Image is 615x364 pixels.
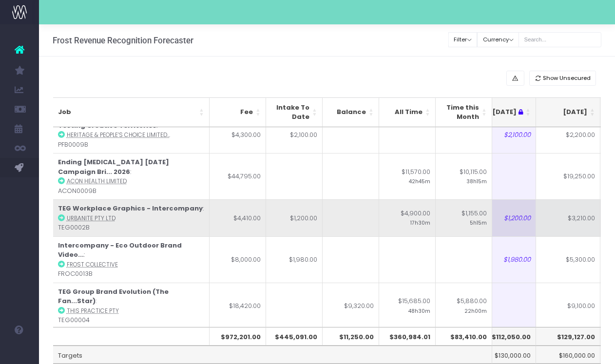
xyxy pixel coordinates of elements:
td: $9,100.00 [536,283,600,329]
td: $9,320.00 [323,283,379,329]
td: $4,300.00 [210,116,266,153]
th: $129,127.00 [536,327,600,345]
th: $11,250.00 [323,327,379,345]
strong: Intercompany - Eco Outdoor Brand Video... [58,241,182,260]
td: : PFB0009B [53,116,210,153]
td: $8,000.00 [210,236,266,283]
small: 17h30m [410,218,430,227]
td: $3,210.00 [536,199,600,236]
td: : TEG00004 [53,283,210,329]
td: $44,795.00 [210,153,266,199]
img: images/default_profile_image.png [12,345,27,359]
td: $18,420.00 [210,283,266,329]
th: $445,091.00 [266,327,323,345]
td: : FROC0013B [53,236,210,283]
button: Filter [448,32,478,47]
abbr: Heritage & People’s Choice Limited [67,131,170,139]
strong: TEG Workplace Graphics - Intercompany [58,204,203,213]
td: $1,200.00 [472,199,536,236]
small: 5h15m [470,218,487,227]
abbr: Urbanite Pty Ltd [67,214,115,222]
span: Show Unsecured [543,74,591,82]
td: $2,100.00 [266,116,323,153]
button: Show Unsecured [529,71,596,86]
small: 48h30m [408,306,430,315]
small: 22h00m [464,306,487,315]
abbr: ACON Health Limited [67,177,127,185]
th: All Time: activate to sort column ascending [379,97,436,127]
td: $11,570.00 [379,153,436,199]
th: $972,201.00 [210,327,266,345]
td: $1,155.00 [436,199,492,236]
td: $130,000.00 [472,345,536,364]
td: : TEG0002B [53,199,210,236]
td: $5,880.00 [436,283,492,329]
small: 38h15m [466,176,487,185]
input: Search... [519,32,601,47]
th: Aug 25 : activate to sort column ascending [472,97,536,127]
th: Job: activate to sort column ascending [53,97,210,127]
th: Time this Month: activate to sort column ascending [436,97,492,127]
th: Fee: activate to sort column ascending [210,97,266,127]
button: Currency [477,32,519,47]
small: 42h45m [409,176,430,185]
td: : ACON0009B [53,153,210,199]
td: $4,900.00 [379,199,436,236]
td: $4,410.00 [210,199,266,236]
abbr: This Practice Pty [67,307,119,315]
th: Balance: activate to sort column ascending [323,97,379,127]
td: $15,685.00 [379,283,436,329]
td: $160,000.00 [536,345,600,364]
td: $2,100.00 [472,116,536,153]
abbr: Frost Collective [67,261,118,268]
td: $1,980.00 [266,236,323,283]
td: $2,200.00 [536,116,600,153]
td: $10,115.00 [436,153,492,199]
th: $83,410.00 [436,327,492,345]
td: $1,200.00 [266,199,323,236]
th: $360,984.01 [379,327,436,345]
h3: Frost Revenue Recognition Forecaster [53,36,193,45]
th: Intake To Date: activate to sort column ascending [266,97,323,127]
td: $1,980.00 [472,236,536,283]
th: $112,050.00 [472,327,536,345]
td: $19,250.00 [536,153,600,199]
strong: TEG Group Brand Evolution (The Fan...Star) [58,287,169,306]
td: $5,300.00 [536,236,600,283]
th: Sep 25: activate to sort column ascending [536,97,600,127]
strong: Ending [MEDICAL_DATA] [DATE] Campaign Bri... 2026 [58,157,169,176]
td: Targets [53,345,492,364]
